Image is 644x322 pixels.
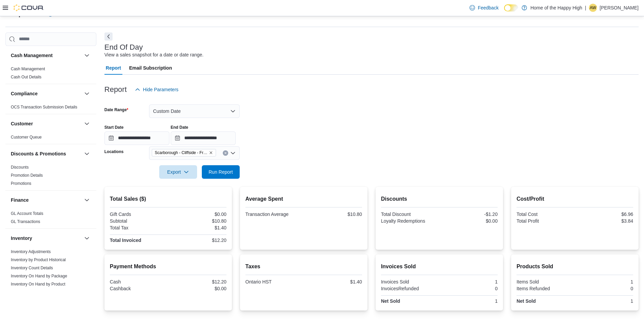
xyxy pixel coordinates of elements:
span: Run Report [209,169,233,175]
span: OCS Transaction Submission Details [11,104,77,110]
button: Discounts & Promotions [83,150,91,158]
strong: Total Invoiced [110,238,141,243]
div: Subtotal [110,218,167,224]
div: 0 [440,286,498,291]
button: Custom Date [149,104,240,118]
span: Export [163,165,193,179]
span: Cash Management [11,66,45,72]
a: Inventory On Hand by Package [11,274,67,278]
button: Hide Parameters [132,83,181,96]
button: Export [159,165,197,179]
span: Email Subscription [129,61,172,75]
div: Items Refunded [517,286,574,291]
span: Inventory Count Details [11,265,53,271]
button: Inventory [11,235,81,242]
a: GL Transactions [11,219,40,224]
label: Start Date [104,125,124,130]
label: End Date [171,125,188,130]
button: Compliance [11,90,81,97]
h2: Total Sales ($) [110,195,226,203]
div: Gift Cards [110,212,167,217]
span: Hide Parameters [143,86,178,93]
h2: Cost/Profit [517,195,633,203]
div: Loyalty Redemptions [381,218,438,224]
strong: Net Sold [517,298,536,304]
div: 0 [576,286,633,291]
div: $1.40 [305,279,362,284]
strong: Net Sold [381,298,400,304]
a: Promotions [11,181,31,186]
input: Dark Mode [504,4,518,11]
div: $0.00 [169,212,226,217]
div: $12.20 [169,279,226,284]
a: Feedback [467,1,501,15]
h3: Customer [11,120,33,127]
a: Inventory Count Details [11,266,53,270]
a: Cash Out Details [11,75,42,79]
button: Finance [83,196,91,204]
div: Total Tax [110,225,167,230]
button: Run Report [202,165,240,179]
div: Invoices Sold [381,279,438,284]
h3: End Of Day [104,43,143,51]
div: InvoicesRefunded [381,286,438,291]
p: | [585,4,586,12]
div: Transaction Average [245,212,303,217]
span: Discounts [11,165,29,170]
a: OCS Transaction Submission Details [11,105,77,109]
span: Promotion Details [11,173,43,178]
span: Inventory On Hand by Package [11,273,67,279]
span: Cash Out Details [11,74,42,80]
button: Next [104,32,113,41]
a: Discounts [11,165,29,170]
button: Customer [11,120,81,127]
div: Finance [5,209,96,228]
div: 1 [440,298,498,304]
span: GL Account Totals [11,211,43,216]
a: GL Account Totals [11,211,43,216]
button: Remove Scarborough - Cliffside - Friendly Stranger from selection in this group [209,151,213,155]
div: -$1.20 [440,212,498,217]
a: Inventory On Hand by Product [11,282,65,287]
div: View a sales snapshot for a date or date range. [104,51,204,58]
h2: Taxes [245,263,362,271]
span: Customer Queue [11,134,42,140]
div: $6.96 [576,212,633,217]
span: Inventory On Hand by Product [11,281,65,287]
label: Date Range [104,107,128,113]
div: Total Cost [517,212,574,217]
img: Cova [14,4,44,11]
span: Inventory by Product Historical [11,257,66,263]
div: Discounts & Promotions [5,163,96,190]
span: Inventory Adjustments [11,249,51,254]
span: AW [590,4,596,12]
div: 1 [440,279,498,284]
button: Discounts & Promotions [11,150,81,157]
h2: Invoices Sold [381,263,498,271]
a: Promotion Details [11,173,43,178]
div: $12.20 [169,238,226,243]
h2: Discounts [381,195,498,203]
div: Total Profit [517,218,574,224]
span: Dark Mode [504,11,504,12]
span: Scarborough - Cliffside - Friendly Stranger [155,149,208,156]
a: Customer Queue [11,135,42,140]
p: Home of the Happy High [530,4,582,12]
div: $10.80 [305,212,362,217]
div: Cash [110,279,167,284]
div: $1.40 [169,225,226,230]
h3: Cash Management [11,52,53,59]
div: $3.84 [576,218,633,224]
button: Customer [83,120,91,128]
button: Finance [11,197,81,203]
p: [PERSON_NAME] [600,4,639,12]
h3: Finance [11,197,29,203]
h3: Compliance [11,90,38,97]
div: $0.00 [169,286,226,291]
h2: Average Spent [245,195,362,203]
button: Cash Management [11,52,81,59]
input: Press the down key to open a popover containing a calendar. [171,131,236,145]
a: Inventory by Product Historical [11,257,66,262]
div: $10.80 [169,218,226,224]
